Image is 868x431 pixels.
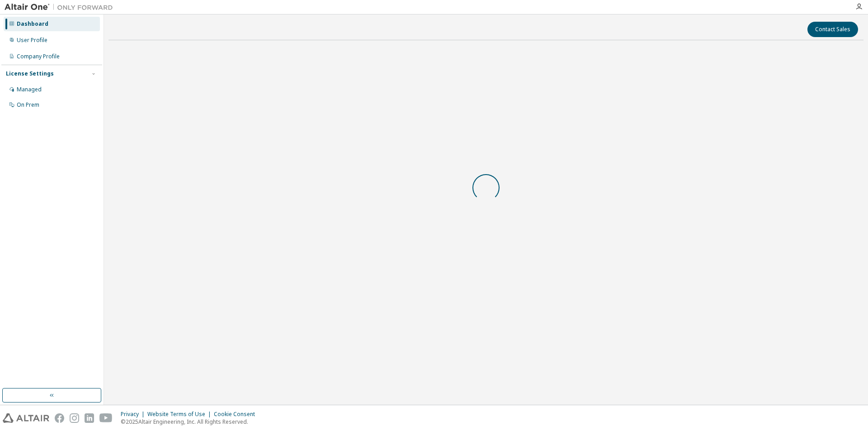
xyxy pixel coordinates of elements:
div: User Profile [17,37,47,44]
div: License Settings [6,70,54,77]
img: instagram.svg [70,413,79,423]
img: Altair One [5,3,118,12]
div: Cookie Consent [214,411,260,418]
div: Managed [17,86,42,93]
div: On Prem [17,101,39,109]
img: youtube.svg [99,413,113,423]
button: Contact Sales [807,22,858,37]
p: © 2025 Altair Engineering, Inc. All Rights Reserved. [121,418,260,426]
img: linkedin.svg [85,413,94,423]
img: altair_logo.svg [3,413,49,423]
img: facebook.svg [55,413,64,423]
div: Dashboard [17,20,48,28]
div: Website Terms of Use [147,411,214,418]
div: Company Profile [17,53,60,60]
div: Privacy [121,411,147,418]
